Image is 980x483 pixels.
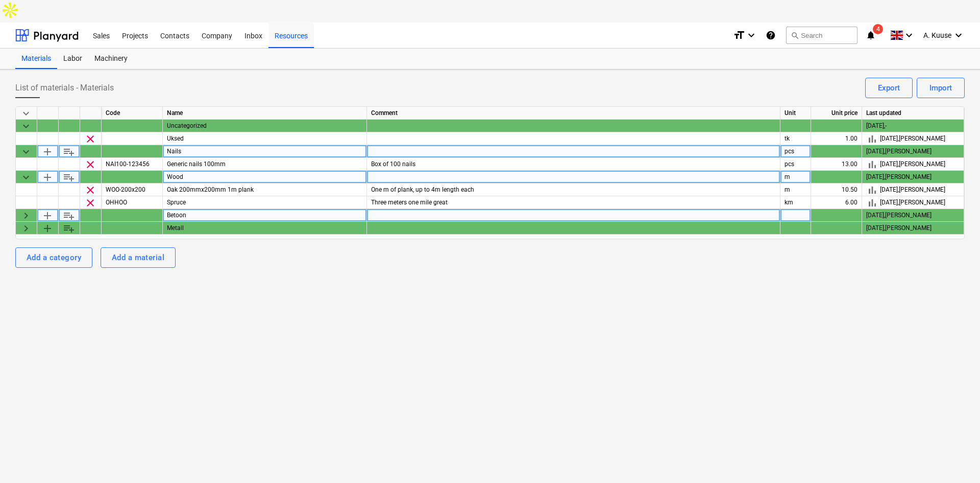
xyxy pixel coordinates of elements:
a: Sales [87,22,116,48]
span: clear [84,133,96,145]
button: Add a category [15,247,92,268]
div: Company [195,22,238,48]
div: Contacts [154,22,195,48]
span: Add a material [63,146,75,158]
div: Import [929,81,952,95]
div: 6.00 [811,196,862,209]
button: Export [865,78,913,98]
span: clear [84,197,96,209]
div: [DATE] , [PERSON_NAME] [866,171,960,183]
i: notifications [866,29,876,41]
span: keyboard_arrow_down [20,146,32,158]
button: Import [917,78,965,98]
div: Projects [116,22,154,48]
i: format_size [733,29,745,41]
span: keyboard_arrow_down [20,120,32,132]
span: keyboard_arrow_right [20,222,32,235]
span: keyboard_arrow_right [20,210,32,222]
div: WOO-200x200 [102,183,163,196]
div: 13.00 [811,158,862,171]
div: [DATE] , [PERSON_NAME] [866,145,960,158]
div: 10.50 [811,183,862,196]
span: Add a category [41,210,54,222]
span: clear [84,158,96,171]
div: [DATE] , [PERSON_NAME] [866,158,960,171]
div: tk [780,132,811,145]
span: clear [84,184,96,196]
i: keyboard_arrow_down [745,29,757,41]
span: A. Kuuse [923,31,951,39]
a: Projects [116,22,154,48]
div: Comment [367,107,780,120]
iframe: Chat Widget [929,434,980,483]
div: Wood [163,171,367,183]
span: 4 [873,24,883,34]
a: Materials [15,49,57,69]
div: [DATE] , [PERSON_NAME] [866,222,960,235]
div: Spruce [163,196,367,209]
span: Add a material [63,171,75,183]
span: List of materials - Materials [15,82,114,94]
span: Add a category [41,171,54,183]
div: m [780,183,811,196]
div: Add a material [112,251,164,264]
span: Add a material [63,210,75,222]
button: Add a material [101,247,176,268]
a: Labor [57,49,88,69]
span: keyboard_arrow_down [20,107,32,120]
a: Inbox [238,22,268,48]
span: Add a category [41,222,54,235]
div: Export [878,81,900,95]
a: Contacts [154,22,195,48]
i: keyboard_arrow_down [952,29,965,41]
div: pcs [780,158,811,171]
span: keyboard_arrow_down [20,171,32,183]
div: One m of plank, up to 4m length each [367,183,780,196]
div: Betoon [163,209,367,222]
div: Last updated [862,107,964,120]
span: Show price history [866,133,878,145]
button: Search [786,27,857,44]
div: Uksed [163,132,367,145]
div: Uncategorized [163,120,367,132]
span: Show price history [866,184,878,196]
a: Resources [268,22,314,48]
div: [DATE] , [PERSON_NAME] [866,132,960,145]
div: 1.00 [811,132,862,145]
a: Company [195,22,238,48]
div: Unit price [811,107,862,120]
div: Generic nails 100mm [163,158,367,171]
div: Metall [163,222,367,235]
div: Inbox [238,22,268,48]
a: Machinery [88,49,134,69]
div: [DATE] , [PERSON_NAME] [866,209,960,222]
div: [DATE] , [PERSON_NAME] [866,183,960,196]
div: Resources [268,22,314,48]
div: [DATE] , - [866,120,960,132]
div: Oak 200mmx200mm 1m plank [163,183,367,196]
span: Add a material [63,222,75,235]
div: Three meters one mile great [367,196,780,209]
span: Add a category [41,146,54,158]
span: Show price history [866,158,878,171]
div: Unit [780,107,811,120]
div: m [780,171,811,183]
div: NAI100-123456 [102,158,163,171]
div: pcs [780,145,811,158]
div: km [780,196,811,209]
span: search [791,31,799,39]
div: Add a category [27,251,81,264]
div: Name [163,107,367,120]
i: keyboard_arrow_down [903,29,915,41]
div: Code [102,107,163,120]
div: Sales [87,22,116,48]
div: OHHOO [102,196,163,209]
i: Knowledge base [766,29,776,41]
div: Nails [163,145,367,158]
div: [DATE] , [PERSON_NAME] [866,196,960,209]
div: Box of 100 nails [367,158,780,171]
